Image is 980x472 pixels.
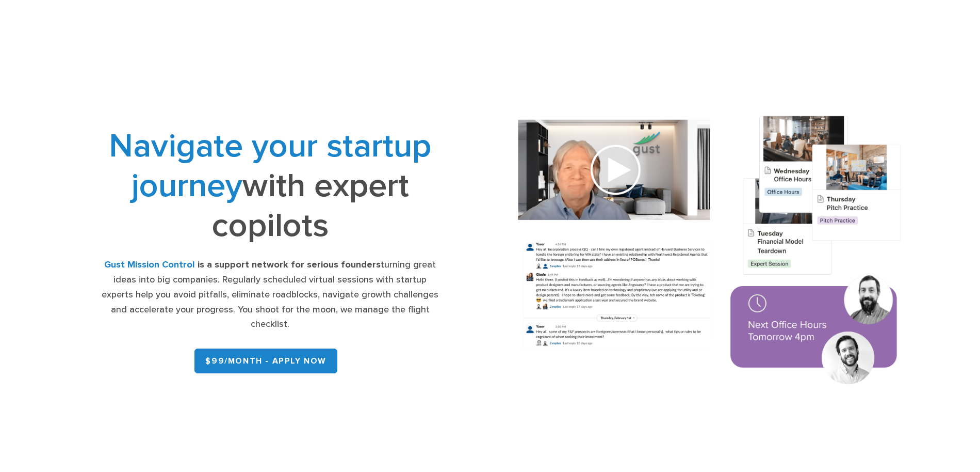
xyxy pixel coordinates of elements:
[104,259,195,270] strong: Gust Mission Control
[109,126,431,206] span: Navigate your startup journey
[198,259,381,270] strong: is a support network for serious founders
[194,349,337,373] a: $99/month - APPLY NOW
[498,100,922,404] img: Composition of calendar events, a video call presentation, and chat rooms
[101,258,440,332] div: turning great ideas into big companies. Regularly scheduled virtual sessions with startup experts...
[101,126,440,245] h1: with expert copilots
